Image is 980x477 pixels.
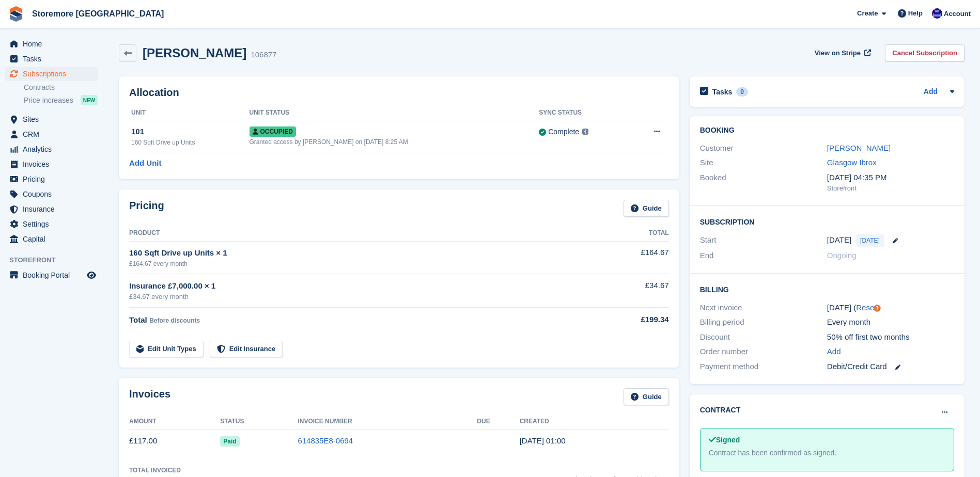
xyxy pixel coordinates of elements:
a: Cancel Subscription [885,44,965,61]
time: 2025-09-08 00:00:00 UTC [827,234,851,246]
span: Insurance [23,202,85,216]
h2: Invoices [129,388,170,405]
th: Unit Status [250,105,539,121]
th: Due [477,414,519,430]
span: Before discounts [149,317,200,324]
span: Home [23,37,85,51]
h2: Subscription [700,216,954,227]
div: 160 Sqft Drive up Units [131,138,250,147]
div: £199.34 [585,314,668,326]
a: menu [5,127,98,141]
div: Total Invoiced [129,466,181,475]
a: Guide [624,200,669,217]
span: Analytics [23,142,85,156]
h2: Pricing [129,200,164,217]
span: Account [944,9,971,19]
h2: Tasks [712,87,733,97]
span: Paid [220,436,239,447]
th: Created [520,414,669,430]
span: [DATE] [855,234,884,247]
a: Preview store [85,269,98,281]
div: Every month [827,316,954,328]
a: Storemore [GEOGRAPHIC_DATA] [28,5,168,22]
a: View on Stripe [811,44,873,61]
span: Create [857,8,878,19]
div: Contract has been confirmed as signed. [709,448,945,458]
a: menu [5,217,98,231]
span: View on Stripe [815,48,861,58]
span: Total [129,315,147,324]
div: 0 [736,87,748,97]
a: Glasgow Ibrox [827,158,877,167]
img: Angela [932,8,942,19]
time: 2025-09-08 00:00:48 UTC [520,436,566,445]
div: Start [700,234,827,247]
span: Occupied [250,126,296,137]
a: Add Unit [129,157,161,169]
h2: Contract [700,405,741,416]
span: Booking Portal [23,268,85,282]
th: Amount [129,414,220,430]
a: menu [5,172,98,186]
h2: [PERSON_NAME] [143,46,246,60]
img: icon-info-grey-7440780725fd019a000dd9b08b2336e03edf1995a4989e88bcd33f0948082b44.svg [582,129,588,135]
div: Customer [700,142,827,154]
a: menu [5,157,98,171]
a: Add [827,346,841,358]
div: 50% off first two months [827,331,954,343]
h2: Billing [700,284,954,294]
th: Product [129,225,585,242]
span: Help [908,8,923,19]
th: Unit [129,105,250,121]
span: Coupons [23,187,85,201]
a: menu [5,187,98,201]
div: Complete [548,126,579,137]
a: menu [5,142,98,156]
a: [PERSON_NAME] [827,144,891,152]
div: Payment method [700,361,827,373]
div: Booked [700,172,827,194]
div: NEW [81,95,98,105]
span: Settings [23,217,85,231]
div: Debit/Credit Card [827,361,954,373]
td: £117.00 [129,430,220,453]
div: End [700,250,827,262]
div: Tooltip anchor [873,304,882,313]
a: Contracts [24,83,98,92]
img: stora-icon-8386f47178a22dfd0bd8f6a31ec36ba5ce8667c1dd55bd0f319d3a0aa187defe.svg [8,6,24,22]
a: menu [5,37,98,51]
div: Order number [700,346,827,358]
a: Add [924,86,938,98]
a: Edit Insurance [210,341,283,358]
a: menu [5,202,98,216]
div: Discount [700,331,827,343]
a: menu [5,232,98,246]
span: Capital [23,232,85,246]
th: Status [220,414,298,430]
a: Edit Unit Types [129,341,204,358]
a: menu [5,112,98,126]
div: 106877 [251,49,276,61]
a: Reset [856,303,876,312]
div: Site [700,157,827,169]
span: Price increases [24,96,73,105]
th: Invoice Number [298,414,477,430]
span: CRM [23,127,85,141]
div: Signed [709,435,945,446]
div: [DATE] ( ) [827,302,954,314]
a: menu [5,67,98,81]
span: Storefront [9,255,103,265]
div: [DATE] 04:35 PM [827,172,954,184]
a: 614835E8-0694 [298,436,353,445]
div: Granted access by [PERSON_NAME] on [DATE] 8:25 AM [250,137,539,147]
th: Total [585,225,668,242]
div: Storefront [827,183,954,194]
a: menu [5,52,98,66]
span: Pricing [23,172,85,186]
th: Sync Status [539,105,629,121]
a: menu [5,268,98,282]
h2: Booking [700,126,954,135]
div: 160 Sqft Drive up Units × 1 [129,247,585,259]
div: Billing period [700,316,827,328]
span: Subscriptions [23,67,85,81]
